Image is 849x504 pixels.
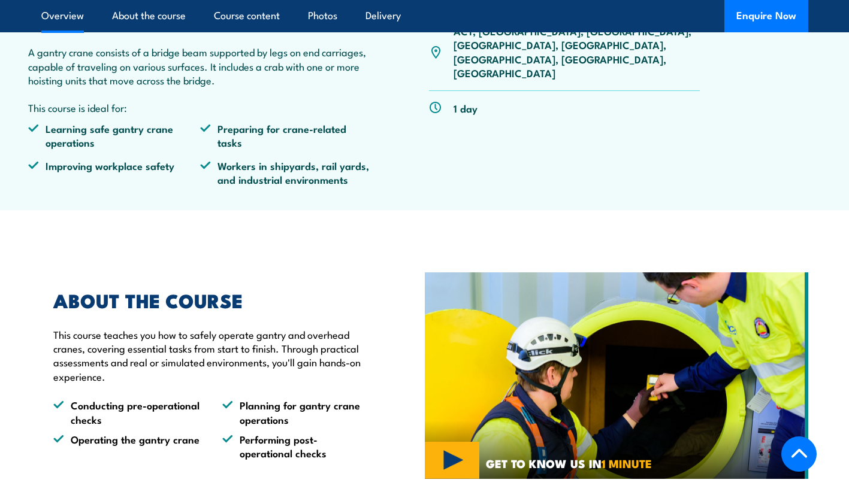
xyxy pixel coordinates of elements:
[486,458,652,469] span: GET TO KNOW US IN
[53,398,201,426] li: Conducting pre-operational checks
[28,122,200,150] li: Learning safe gantry crane operations
[222,398,370,426] li: Planning for gantry crane operations
[53,292,370,308] h2: ABOUT THE COURSE
[222,432,370,460] li: Performing post-operational checks
[53,432,201,460] li: Operating the gantry crane
[28,101,372,114] p: This course is ideal for:
[200,122,372,150] li: Preparing for crane-related tasks
[602,454,652,472] strong: 1 MINUTE
[28,45,372,87] p: A gantry crane consists of a bridge beam supported by legs on end carriages, capable of traveling...
[454,24,700,80] p: ACT, [GEOGRAPHIC_DATA], [GEOGRAPHIC_DATA], [GEOGRAPHIC_DATA], [GEOGRAPHIC_DATA], [GEOGRAPHIC_DATA...
[200,159,372,187] li: Workers in shipyards, rail yards, and industrial environments
[454,101,478,115] p: 1 day
[53,327,370,384] p: This course teaches you how to safely operate gantry and overhead cranes, covering essential task...
[28,159,200,187] li: Improving workplace safety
